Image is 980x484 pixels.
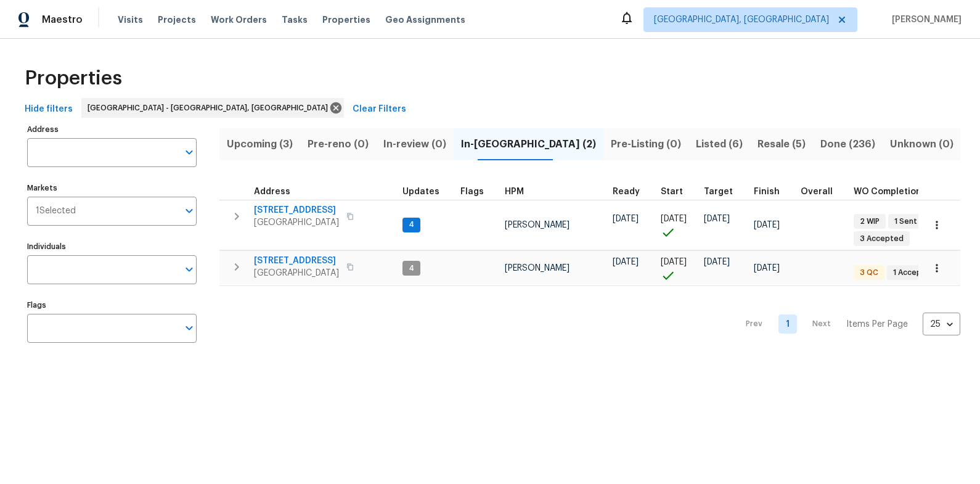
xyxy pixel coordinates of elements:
[654,14,829,26] span: [GEOGRAPHIC_DATA], [GEOGRAPHIC_DATA]
[656,200,699,250] td: Project started on time
[308,136,369,153] span: Pre-reno (0)
[505,221,570,229] span: [PERSON_NAME]
[890,136,953,153] span: Unknown (0)
[385,14,465,26] span: Geo Assignments
[887,14,962,26] span: [PERSON_NAME]
[778,314,797,334] a: Goto page 1
[846,318,908,330] p: Items Per Page
[661,258,687,266] span: [DATE]
[754,264,780,273] span: [DATE]
[888,268,940,278] span: 1 Accepted
[25,72,122,84] span: Properties
[505,264,570,273] span: [PERSON_NAME]
[254,204,339,216] span: [STREET_ADDRESS]
[889,216,922,227] span: 1 Sent
[181,261,198,278] button: Open
[20,98,78,121] button: Hide filters
[27,301,197,309] label: Flags
[460,187,484,196] span: Flags
[348,98,411,121] button: Clear Filters
[696,136,743,153] span: Listed (6)
[505,187,524,196] span: HPM
[118,14,143,26] span: Visits
[322,14,370,26] span: Properties
[704,215,730,223] span: [DATE]
[181,202,198,219] button: Open
[158,14,196,26] span: Projects
[801,187,833,196] span: Overall
[704,258,730,266] span: [DATE]
[656,251,699,286] td: Project started on time
[661,187,694,196] div: Actual renovation start date
[820,136,875,153] span: Done (236)
[402,187,439,196] span: Updates
[613,187,651,196] div: Earliest renovation start date (first business day after COE or Checkout)
[282,15,308,24] span: Tasks
[404,263,419,274] span: 4
[36,206,76,216] span: 1 Selected
[383,136,446,153] span: In-review (0)
[757,136,806,153] span: Resale (5)
[611,136,681,153] span: Pre-Listing (0)
[801,187,844,196] div: Days past target finish date
[704,187,744,196] div: Target renovation project end date
[854,187,921,196] span: WO Completion
[227,136,293,153] span: Upcoming (3)
[81,98,344,118] div: [GEOGRAPHIC_DATA] - [GEOGRAPHIC_DATA], [GEOGRAPHIC_DATA]
[254,267,339,279] span: [GEOGRAPHIC_DATA]
[704,187,733,196] span: Target
[254,255,339,267] span: [STREET_ADDRESS]
[404,219,419,230] span: 4
[211,14,267,26] span: Work Orders
[661,215,687,223] span: [DATE]
[855,216,884,227] span: 2 WIP
[461,136,596,153] span: In-[GEOGRAPHIC_DATA] (2)
[754,221,780,229] span: [DATE]
[353,102,406,117] span: Clear Filters
[27,184,197,192] label: Markets
[254,216,339,229] span: [GEOGRAPHIC_DATA]
[27,126,197,133] label: Address
[661,187,683,196] span: Start
[42,14,83,26] span: Maestro
[25,102,73,117] span: Hide filters
[734,293,960,355] nav: Pagination Navigation
[27,243,197,250] label: Individuals
[923,308,960,340] div: 25
[613,258,639,266] span: [DATE]
[754,187,791,196] div: Projected renovation finish date
[613,187,640,196] span: Ready
[181,144,198,161] button: Open
[855,234,909,244] span: 3 Accepted
[613,215,639,223] span: [DATE]
[754,187,780,196] span: Finish
[181,319,198,337] button: Open
[88,102,333,114] span: [GEOGRAPHIC_DATA] - [GEOGRAPHIC_DATA], [GEOGRAPHIC_DATA]
[855,268,883,278] span: 3 QC
[254,187,290,196] span: Address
